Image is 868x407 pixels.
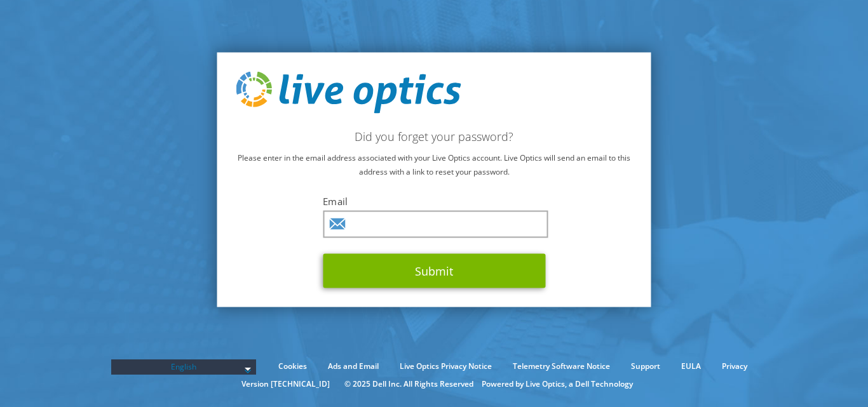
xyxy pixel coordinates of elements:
a: Live Optics Privacy Notice [390,359,501,373]
li: Version [TECHNICAL_ID] [235,377,336,391]
a: Privacy [712,359,757,373]
a: Ads and Email [318,359,388,373]
span: English [118,359,250,375]
button: Submit [323,253,545,288]
a: Telemetry Software Notice [503,359,620,373]
a: Cookies [269,359,316,373]
img: live_optics_svg.svg [236,72,461,114]
a: EULA [672,359,710,373]
a: Support [621,359,670,373]
li: © 2025 Dell Inc. All Rights Reserved [338,377,480,391]
h2: Did you forget your password? [236,129,632,143]
p: Please enter in the email address associated with your Live Optics account. Live Optics will send... [236,150,632,178]
li: Powered by Live Optics, a Dell Technology [482,377,633,391]
label: Email [323,194,545,207]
